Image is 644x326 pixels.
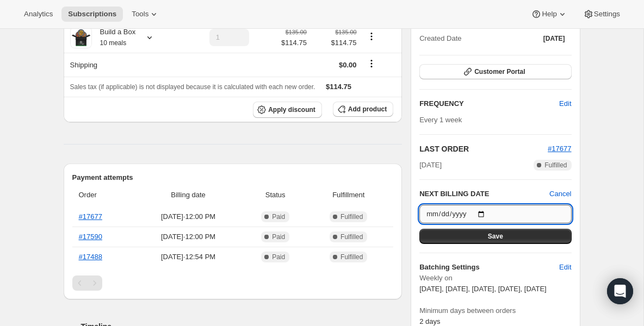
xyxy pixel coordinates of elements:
span: Billing date [136,190,240,200]
small: 10 meals [100,39,127,47]
div: Build a Box [92,27,136,48]
nav: Pagination [72,275,394,291]
button: Help [524,7,574,22]
small: $135.00 [286,29,307,35]
span: Fulfillment [310,190,387,200]
span: Fulfilled [340,212,363,221]
span: [DATE] [543,34,565,43]
th: Order [72,183,133,207]
h6: Batching Settings [419,262,559,273]
span: [DATE], [DATE], [DATE], [DATE], [DATE] [419,285,547,293]
h2: FREQUENCY [419,98,559,109]
h2: NEXT BILLING DATE [419,189,549,199]
span: Minimum days between orders [419,305,571,316]
span: Edit [559,262,571,273]
span: Apply discount [268,105,315,114]
small: $135.00 [335,29,356,35]
span: Created Date [419,33,461,44]
span: Status [247,190,304,200]
span: $0.00 [339,61,357,69]
button: Shipping actions [363,58,380,70]
span: Add product [348,105,387,114]
span: [DATE] [419,160,442,171]
a: #17590 [79,233,102,241]
span: Tools [132,10,148,18]
span: Customer Portal [474,67,525,76]
h2: Payment attempts [72,172,394,183]
span: Sales tax (if applicable) is not displayed because it is calculated with each new order. [70,83,315,91]
span: [DATE] · 12:00 PM [136,231,240,242]
span: $114.75 [281,37,307,48]
button: Analytics [17,7,59,22]
button: Apply discount [253,102,322,118]
span: Edit [559,98,571,109]
span: Paid [272,253,285,261]
span: Paid [272,212,285,221]
a: #17488 [79,253,102,261]
button: Add product [333,102,393,117]
span: Every 1 week [419,116,462,124]
div: Open Intercom Messenger [607,278,633,304]
button: Tools [125,7,166,22]
span: $114.75 [326,83,351,91]
span: Help [542,10,556,18]
a: #17677 [79,212,102,221]
button: Edit [553,95,578,112]
span: Weekly on [419,273,571,284]
button: Product actions [363,30,380,42]
span: $114.75 [313,37,357,48]
span: 2 days [419,317,440,325]
h2: LAST ORDER [419,143,548,154]
button: Cancel [549,189,571,199]
button: Edit [553,259,578,276]
button: Subscriptions [61,7,123,22]
button: Customer Portal [419,64,571,79]
th: Shipping [64,53,181,77]
button: Save [419,229,571,244]
span: Settings [594,10,620,18]
span: Save [488,232,503,241]
button: [DATE] [537,31,572,46]
span: Subscriptions [68,10,116,18]
button: Settings [577,7,627,22]
span: [DATE] · 12:54 PM [136,252,240,262]
span: Fulfilled [544,161,567,170]
span: Fulfilled [340,233,363,241]
span: [DATE] · 12:00 PM [136,211,240,222]
button: #17677 [548,143,571,154]
a: #17677 [548,145,571,153]
span: Analytics [24,10,53,18]
span: Paid [272,233,285,241]
span: Fulfilled [340,253,363,261]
